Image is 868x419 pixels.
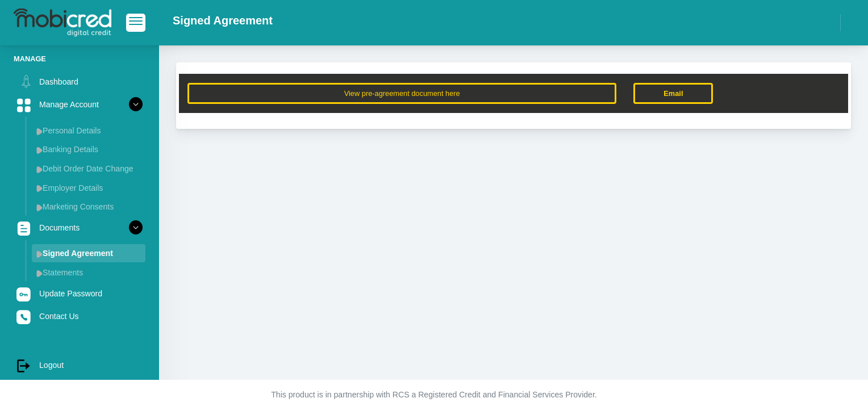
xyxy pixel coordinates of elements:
img: menu arrow [36,146,43,154]
img: menu arrow [36,270,43,277]
img: menu arrow [36,204,43,211]
a: Employer Details [32,179,145,197]
img: menu arrow [36,166,43,173]
p: This product is in partnership with RCS a Registered Credit and Financial Services Provider. [119,389,749,401]
img: logo-mobicred.svg [14,9,111,37]
a: Signed Agreement [32,244,145,262]
a: Logout [14,354,145,376]
a: Update Password [14,283,145,304]
li: Manage [14,53,145,64]
img: menu arrow [36,185,43,192]
a: Marketing Consents [32,198,145,216]
h2: Signed Agreement [173,14,273,27]
a: Email [633,83,713,104]
button: View pre-agreement document here [187,83,616,104]
a: Debit Order Date Change [32,160,145,178]
a: Statements [32,263,145,282]
a: Dashboard [14,71,145,93]
a: Documents [14,217,145,238]
a: Contact Us [14,305,145,327]
img: menu arrow [36,128,43,135]
img: menu arrow [36,250,43,258]
a: Personal Details [32,121,145,140]
a: Manage Account [14,94,145,115]
a: Banking Details [32,140,145,158]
